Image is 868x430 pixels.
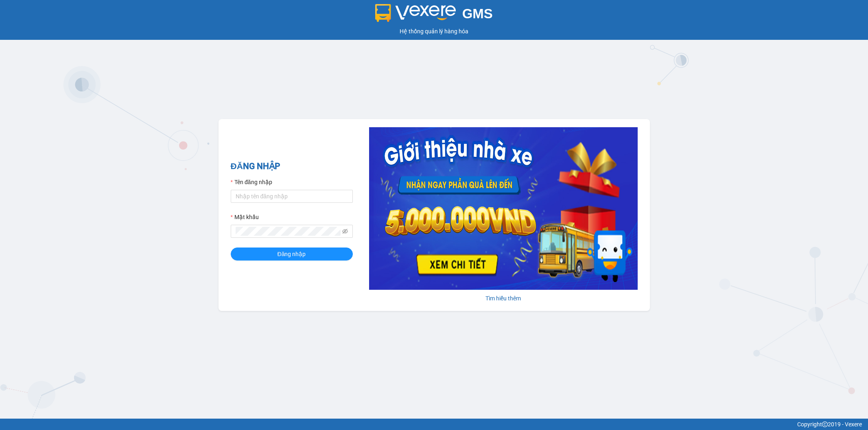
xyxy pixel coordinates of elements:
[369,294,638,303] div: Tìm hiểu thêm
[822,421,828,427] span: copyright
[375,12,493,19] a: GMS
[375,4,456,22] img: logo 2
[278,250,306,258] span: Đăng nhập
[2,27,866,36] div: Hệ thống quản lý hàng hóa
[231,178,272,187] label: Tên đăng nhập
[342,228,348,234] span: eye-invisible
[369,127,638,290] img: banner-0
[231,213,259,222] label: Mật khẩu
[6,420,862,429] div: Copyright 2019 - Vexere
[236,227,341,236] input: Mật khẩu
[231,190,353,203] input: Tên đăng nhập
[231,160,353,173] h2: ĐĂNG NHẬP
[462,6,493,21] span: GMS
[231,248,353,261] button: Đăng nhập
